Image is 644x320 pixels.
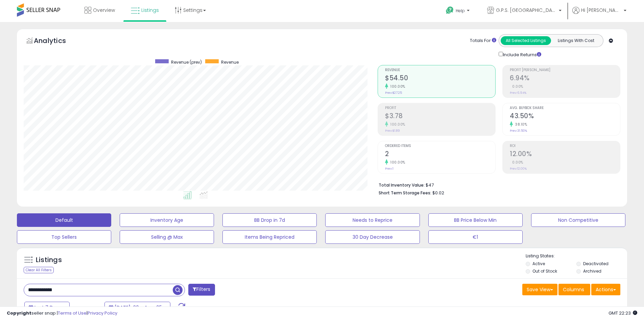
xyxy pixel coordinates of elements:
[17,230,111,244] button: Top Sellers
[470,38,496,44] div: Totals For
[510,84,523,89] small: 0.00%
[7,310,31,316] strong: Copyright
[532,268,557,274] label: Out of Stock
[591,284,620,295] button: Actions
[385,129,400,133] small: Prev: $1.89
[563,286,584,293] span: Columns
[388,84,405,89] small: 100.00%
[583,268,601,274] label: Archived
[120,213,214,227] button: Inventory Age
[440,1,476,22] a: Help
[388,160,405,165] small: 100.00%
[385,68,495,72] span: Revenue
[510,112,620,121] h2: 43.50%
[325,213,420,227] button: Needs to Reprice
[58,310,87,316] a: Terms of Use
[558,284,590,295] button: Columns
[532,261,545,266] label: Active
[385,106,495,110] span: Profit
[385,144,495,148] span: Ordered Items
[531,213,625,227] button: Non Competitive
[526,253,627,259] p: Listing States:
[510,91,526,95] small: Prev: 6.94%
[385,74,495,83] h2: $54.50
[510,68,620,72] span: Profit [PERSON_NAME]
[428,213,523,227] button: BB Price Below Min
[71,305,102,311] span: Compared to:
[609,310,637,316] span: 2025-08-14 22:23 GMT
[221,59,239,65] span: Revenue
[24,267,54,273] div: Clear All Filters
[501,36,551,45] button: All Selected Listings
[385,167,393,171] small: Prev: 1
[572,7,626,22] a: Hi [PERSON_NAME]
[104,302,170,313] button: [DATE]-30 - Aug-05
[432,190,444,196] span: $0.02
[581,7,622,14] span: Hi [PERSON_NAME]
[120,230,214,244] button: Selling @ Max
[222,230,317,244] button: Items Being Repriced
[385,112,495,121] h2: $3.78
[510,144,620,148] span: ROI
[583,261,609,266] label: Deactivated
[510,150,620,159] h2: 12.00%
[188,284,215,296] button: Filters
[385,150,495,159] h2: 2
[510,129,527,133] small: Prev: 31.50%
[385,91,402,95] small: Prev: $27.25
[171,59,202,65] span: Revenue (prev)
[428,230,523,244] button: €1
[446,6,454,15] i: Get Help
[496,7,557,14] span: G.P.S. [GEOGRAPHIC_DATA]
[222,213,317,227] button: BB Drop in 7d
[36,255,62,265] h5: Listings
[510,160,523,165] small: 0.00%
[115,304,162,311] span: [DATE]-30 - Aug-05
[388,122,405,127] small: 100.00%
[513,122,527,127] small: 38.10%
[34,36,79,47] h5: Analytics
[456,8,465,14] span: Help
[93,7,115,14] span: Overview
[34,304,61,311] span: Last 7 Days
[551,36,601,45] button: Listings With Cost
[17,213,111,227] button: Default
[522,284,557,295] button: Save View
[24,302,70,313] button: Last 7 Days
[510,74,620,83] h2: 6.94%
[7,310,117,317] div: seller snap | |
[379,180,615,189] li: $47
[325,230,420,244] button: 30 Day Decrease
[510,106,620,110] span: Avg. Buybox Share
[379,182,425,188] b: Total Inventory Value:
[510,167,527,171] small: Prev: 12.00%
[379,190,431,196] b: Short Term Storage Fees:
[88,310,117,316] a: Privacy Policy
[141,7,159,14] span: Listings
[494,50,549,58] div: Include Returns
